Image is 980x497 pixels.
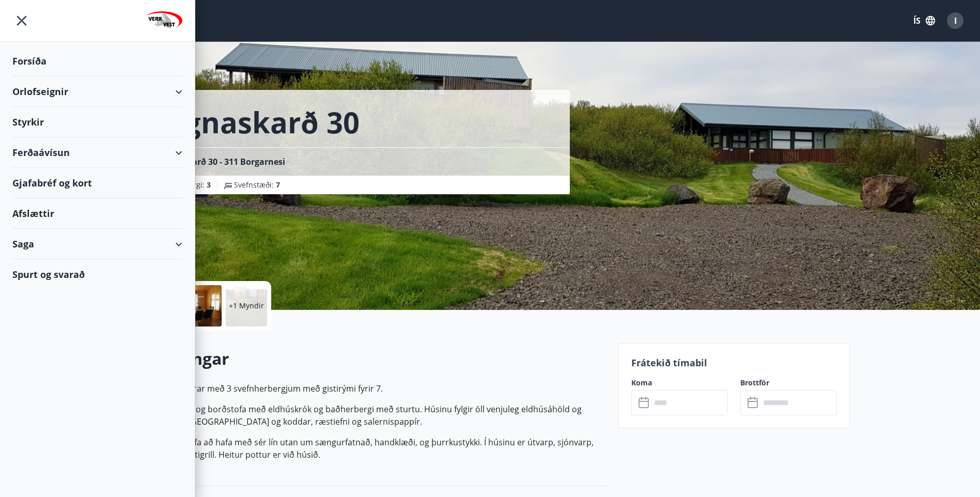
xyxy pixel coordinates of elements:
label: Koma [631,378,728,388]
span: 3 [207,180,211,190]
button: menu [12,11,31,30]
span: 7 [276,180,280,190]
div: Afslættir [12,198,182,229]
div: Spurt og svarað [12,259,182,289]
div: Orlofseignir [12,76,182,107]
p: +1 Myndir [229,301,264,311]
div: Forsíða [12,46,182,76]
span: Svignaskarð 30 - 311 Borgarnesi [155,156,285,167]
span: Svefnstæði : [234,180,280,190]
h1: Svignaskarð 30 [143,102,360,142]
h2: Upplýsingar [131,347,606,370]
label: Brottför [740,378,837,388]
img: union_logo [146,11,182,32]
div: Ferðaávísun [12,137,182,168]
p: Frátekið tímabil [631,356,837,369]
span: I [954,15,957,26]
div: Saga [12,229,182,259]
p: Húsið 72 fermetrar með 3 svefnherbergjum með gistirými fyrir 7. [131,382,606,395]
p: Dvalargestir þurfa að hafa með sér lín utan um sængurfatnað, handklæði, og þurrkustykki. Í húsinu... [131,436,606,461]
div: Styrkir [12,107,182,137]
p: Í húsinu er setu- og borðstofa með eldhúskrók og baðherbergi með sturtu. Húsinu fylgir öll venjul... [131,403,606,428]
button: I [943,8,968,33]
div: Gjafabréf og kort [12,168,182,198]
button: ÍS [908,11,941,30]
